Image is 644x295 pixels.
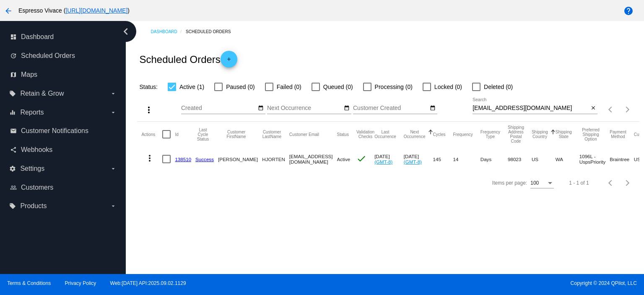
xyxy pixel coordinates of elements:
[139,84,158,90] span: Status:
[144,105,154,115] mat-icon: more_vert
[226,82,254,92] span: Paused (0)
[10,181,117,194] a: people_outline Customers
[139,51,237,68] h2: Scheduled Orders
[195,128,210,141] button: Change sorting for LastProcessingCycleId
[329,280,637,286] span: Copyright © 2024 QPilot, LLC
[473,105,589,112] input: Search
[10,128,17,134] i: email
[9,165,16,172] i: settings
[374,130,396,139] button: Change sorting for LastOccurrenceUtc
[10,146,17,153] i: share
[175,157,191,162] a: 138510
[356,122,374,147] mat-header-cell: Validation Checks
[530,180,539,186] span: 100
[9,203,16,209] i: local_offer
[277,82,301,92] span: Failed (0)
[508,147,532,171] mat-cell: 98023
[21,184,53,191] span: Customers
[119,25,132,38] i: chevron_left
[141,122,162,147] mat-header-cell: Actions
[262,147,289,171] mat-cell: HJORTEN
[110,109,117,116] i: arrow_drop_down
[430,105,436,112] mat-icon: date_range
[21,71,37,78] span: Maps
[589,104,597,113] button: Clear
[619,175,636,191] button: Next page
[590,105,596,112] mat-icon: close
[356,154,366,164] mat-icon: check
[10,34,17,40] i: dashboard
[3,6,13,16] mat-icon: arrow_back
[610,130,626,139] button: Change sorting for PaymentMethod.Type
[579,147,610,171] mat-cell: 1096L - UspsPriority
[7,280,51,286] a: Terms & Conditions
[110,165,117,172] i: arrow_drop_down
[10,49,117,63] a: update Scheduled Orders
[556,130,572,139] button: Change sorting for ShippingState
[110,280,186,286] a: Web:[DATE] API:2025.09.02.1129
[532,147,556,171] mat-cell: US
[21,146,52,154] span: Webhooks
[337,132,349,137] button: Change sorting for Status
[289,132,319,137] button: Change sorting for CustomerEmail
[20,90,64,97] span: Retain & Grow
[224,56,234,66] mat-icon: add
[186,25,238,38] a: Scheduled Orders
[110,90,117,97] i: arrow_drop_down
[556,147,579,171] mat-cell: WA
[10,52,17,59] i: update
[175,132,178,137] button: Change sorting for Id
[9,90,16,97] i: local_offer
[181,105,257,112] input: Created
[623,6,634,16] mat-icon: help
[374,159,392,164] a: (GMT-8)
[404,159,422,164] a: (GMT-8)
[289,147,337,171] mat-cell: [EMAIL_ADDRESS][DOMAIN_NAME]
[267,105,343,112] input: Next Occurrence
[404,130,426,139] button: Change sorting for NextOccurrenceUtc
[433,132,446,137] button: Change sorting for Cycles
[602,175,619,191] button: Previous page
[492,180,527,186] div: Items per page:
[484,82,513,92] span: Deleted (0)
[453,132,473,137] button: Change sorting for Frequency
[258,105,264,112] mat-icon: date_range
[434,82,462,92] span: Locked (0)
[18,7,130,14] span: Espresso Vivace ( )
[579,128,602,141] button: Change sorting for PreferredShippingOption
[20,109,44,116] span: Reports
[65,7,127,14] a: [URL][DOMAIN_NAME]
[10,143,117,157] a: share Webhooks
[65,280,96,286] a: Privacy Policy
[179,82,204,92] span: Active (1)
[375,82,413,92] span: Processing (0)
[433,147,453,171] mat-cell: 145
[20,165,44,172] span: Settings
[262,130,282,139] button: Change sorting for CustomerLastName
[21,33,54,41] span: Dashboard
[218,130,254,139] button: Change sorting for CustomerFirstName
[453,147,480,171] mat-cell: 14
[353,105,428,112] input: Customer Created
[344,105,350,112] mat-icon: date_range
[110,203,117,209] i: arrow_drop_down
[508,125,524,144] button: Change sorting for ShippingPostcode
[10,30,117,44] a: dashboard Dashboard
[151,25,186,38] a: Dashboard
[530,180,554,186] mat-select: Items per page:
[20,202,47,210] span: Products
[602,101,619,118] button: Previous page
[323,82,353,92] span: Queued (0)
[619,101,636,118] button: Next page
[480,130,500,139] button: Change sorting for FrequencyType
[337,157,351,162] span: Active
[480,147,508,171] mat-cell: Days
[374,147,404,171] mat-cell: [DATE]
[195,157,214,162] a: Success
[21,52,75,60] span: Scheduled Orders
[21,127,88,135] span: Customer Notifications
[145,153,155,163] mat-icon: more_vert
[610,147,634,171] mat-cell: Braintree
[532,130,548,139] button: Change sorting for ShippingCountry
[10,68,117,81] a: map Maps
